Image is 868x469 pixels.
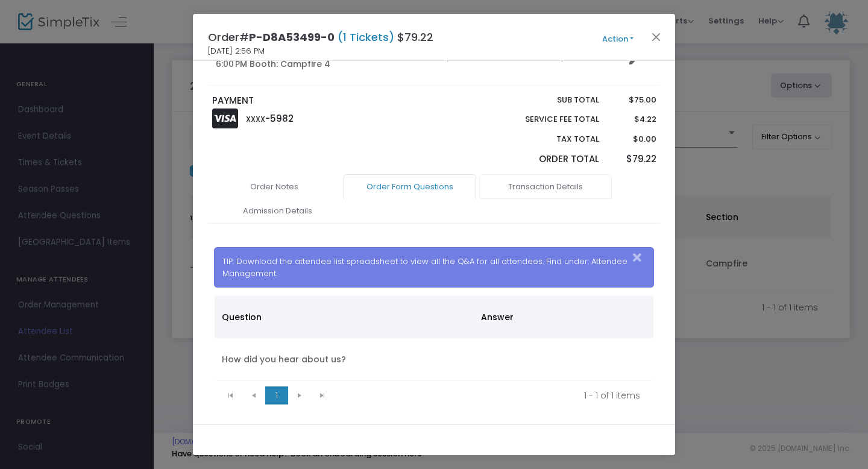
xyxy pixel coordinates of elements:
[215,338,478,381] td: How did you hear about us?
[479,174,612,200] a: Transaction Details
[249,30,335,45] span: P-D8A53499-0
[497,133,599,145] p: Tax Total
[629,248,653,268] button: Close
[582,33,654,46] button: Action
[344,174,476,200] a: Order Form Questions
[265,386,288,404] span: Page 1
[265,112,294,125] span: -5982
[211,198,344,224] a: Admission Details
[246,114,265,124] span: XXXX
[611,113,656,125] p: $4.22
[215,296,474,338] th: Question
[497,94,599,106] p: Sub total
[212,94,429,108] p: PAYMENT
[335,30,397,45] span: (1 Tickets)
[215,296,654,381] div: Data table
[208,45,265,57] span: [DATE] 2:56 PM
[342,389,641,401] kendo-pager-info: 1 - 1 of 1 items
[497,113,599,125] p: Service Fee Total
[208,29,433,45] h4: Order# $79.22
[497,153,599,166] p: Order Total
[474,296,647,338] th: Answer
[208,174,341,200] a: Order Notes
[649,29,664,45] button: Close
[214,247,655,288] div: TIP: Download the attendee list spreadsheet to view all the Q&A for all attendees. Find under: At...
[611,133,656,145] p: $0.00
[611,153,656,166] p: $79.22
[611,94,656,106] p: $75.00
